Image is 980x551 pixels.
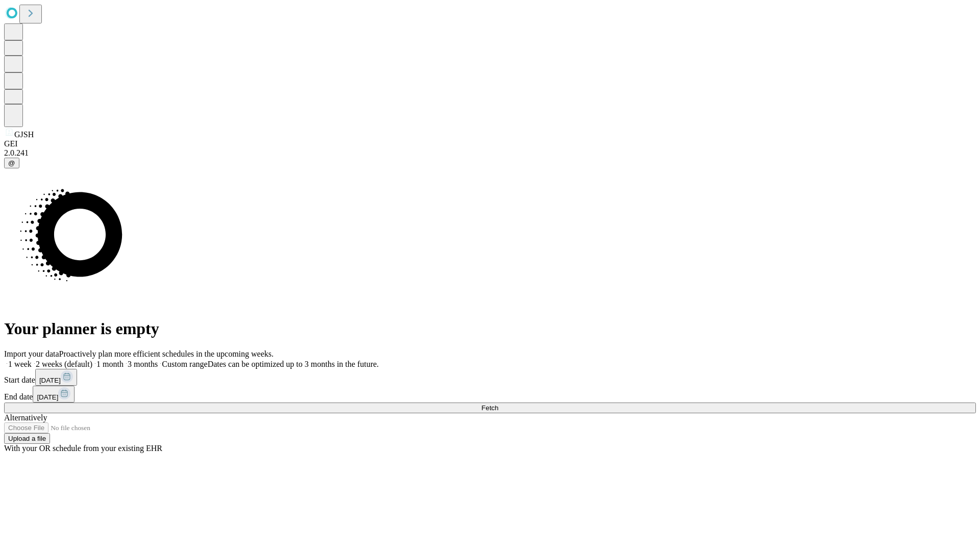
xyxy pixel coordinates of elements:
button: [DATE] [35,369,77,386]
button: Upload a file [4,433,50,444]
span: Custom range [162,360,207,368]
h1: Your planner is empty [4,319,976,338]
div: GEI [4,139,976,148]
span: 1 month [96,360,124,368]
span: Alternatively [4,413,47,422]
div: Start date [4,369,976,386]
span: GJSH [14,130,34,139]
span: @ [8,159,15,167]
span: 3 months [128,360,158,368]
span: With your OR schedule from your existing EHR [4,444,162,453]
span: 2 weeks (default) [36,360,92,368]
div: End date [4,386,976,403]
span: Import your data [4,349,59,358]
span: Dates can be optimized up to 3 months in the future. [208,360,379,368]
button: @ [4,158,19,168]
button: Fetch [4,403,976,413]
span: Fetch [481,404,498,412]
span: [DATE] [37,393,58,401]
span: 1 week [8,360,32,368]
button: [DATE] [33,386,75,403]
div: 2.0.241 [4,148,976,158]
span: [DATE] [39,377,61,384]
span: Proactively plan more efficient schedules in the upcoming weeks. [59,349,274,358]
